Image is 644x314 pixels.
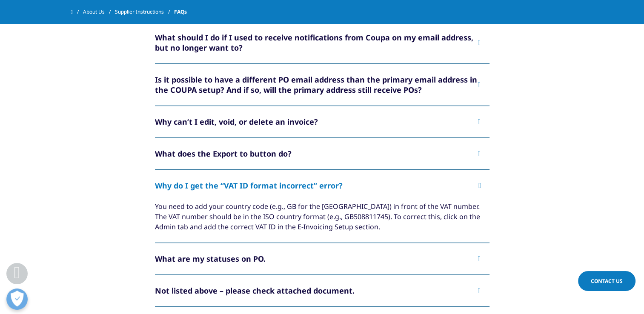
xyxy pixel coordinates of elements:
button: What should I do if I used to receive notifications from Coupa on my email address, but no longer... [155,22,489,63]
a: About Us [83,4,115,20]
button: Not listed above – please check attached document. [155,275,489,306]
span: Contact Us [591,277,623,285]
div: Why do I get the “VAT ID format incorrect” error? [155,180,343,191]
div: What does the Export to button do? [155,148,292,159]
a: Supplier Instructions [115,4,174,20]
span: FAQs [174,4,187,20]
button: Is it possible to have a different PO email address than the primary email address in the COUPA s... [155,64,489,106]
a: Contact Us [578,271,635,291]
div: What are my statuses on PO. [155,254,266,264]
div: Not listed above – please check attached document. [155,285,355,296]
button: Why can’t I edit, void, or delete an invoice? [155,106,489,137]
div: What should I do if I used to receive notifications from Coupa on my email address, but no longer... [155,32,478,53]
button: Åbn præferencer [6,288,28,310]
button: What does the Export to button do? [155,138,489,169]
button: What are my statuses on PO. [155,243,489,274]
div: You need to add your country code (e.g., GB for the [GEOGRAPHIC_DATA]) in front of the VAT number... [155,201,489,232]
div: Is it possible to have a different PO email address than the primary email address in the COUPA s... [155,74,478,95]
div: Why can’t I edit, void, or delete an invoice? [155,117,318,127]
button: Why do I get the “VAT ID format incorrect” error? [155,170,489,201]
